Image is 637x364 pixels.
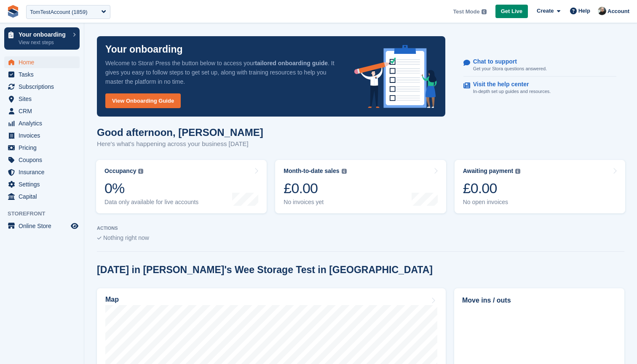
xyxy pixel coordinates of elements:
p: Here's what's happening across your business [DATE] [97,139,263,149]
a: Visit the help center In-depth set up guides and resources. [463,77,616,99]
img: onboarding-info-6c161a55d2c0e0a8cae90662b2fe09162a5109e8cc188191df67fb4f79e88e88.svg [354,45,437,108]
div: £0.00 [284,180,346,197]
span: Invoices [19,130,69,141]
a: menu [4,130,80,141]
p: Your onboarding [19,32,69,37]
a: menu [4,220,80,232]
img: icon-info-grey-7440780725fd019a000dd9b08b2336e03edf1995a4989e88bcd33f0948082b44.svg [342,169,347,174]
a: menu [4,191,80,202]
a: menu [4,166,80,178]
a: menu [4,154,80,166]
span: Create [537,7,554,15]
a: menu [4,93,80,105]
h2: Move ins / outs [462,295,616,306]
strong: tailored onboarding guide [255,60,328,66]
a: menu [4,69,80,80]
div: No invoices yet [284,199,346,206]
p: Your onboarding [105,45,183,54]
a: Chat to support Get your Stora questions answered. [463,54,616,77]
span: Analytics [19,117,69,129]
img: icon-info-grey-7440780725fd019a000dd9b08b2336e03edf1995a4989e88bcd33f0948082b44.svg [138,169,143,174]
h1: Good afternoon, [PERSON_NAME] [97,127,263,138]
img: icon-info-grey-7440780725fd019a000dd9b08b2336e03edf1995a4989e88bcd33f0948082b44.svg [482,9,487,14]
a: Your onboarding View next steps [4,27,80,50]
h2: [DATE] in [PERSON_NAME]'s Wee Storage Test in [GEOGRAPHIC_DATA] [97,264,433,276]
div: Awaiting payment [463,167,514,175]
span: Capital [19,191,69,202]
img: blank_slate_check_icon-ba018cac091ee9be17c0a81a6c232d5eb81de652e7a59be601be346b1b6ddf79.svg [97,236,102,240]
a: menu [4,117,80,129]
div: Month-to-date sales [284,167,339,175]
span: Insurance [19,166,69,178]
span: Storefront [8,210,84,218]
a: Preview store [70,221,80,231]
a: View Onboarding Guide [105,93,181,108]
a: Month-to-date sales £0.00 No invoices yet [275,160,446,213]
img: icon-info-grey-7440780725fd019a000dd9b08b2336e03edf1995a4989e88bcd33f0948082b44.svg [515,169,520,174]
span: Nothing right now [103,234,149,241]
p: Visit the help center [473,81,544,88]
span: Tasks [19,69,69,80]
span: Online Store [19,220,69,232]
img: stora-icon-8386f47178a22dfd0bd8f6a31ec36ba5ce8667c1dd55bd0f319d3a0aa187defe.svg [7,5,19,18]
p: In-depth set up guides and resources. [473,88,551,95]
a: menu [4,81,80,93]
span: Settings [19,178,69,190]
h2: Map [105,296,119,303]
a: Get Live [495,5,528,19]
span: Pricing [19,142,69,154]
a: menu [4,142,80,154]
span: Account [608,7,629,16]
div: £0.00 [463,180,521,197]
p: View next steps [19,39,69,46]
a: menu [4,178,80,190]
span: Home [19,56,69,68]
a: menu [4,105,80,117]
div: TomTestAccount (1859) [30,8,88,16]
span: Get Live [501,7,522,16]
div: Data only available for live accounts [104,199,198,206]
p: Get your Stora questions answered. [473,65,547,72]
span: Coupons [19,154,69,166]
div: No open invoices [463,199,521,206]
span: Sites [19,93,69,105]
span: Help [578,7,590,15]
a: Awaiting payment £0.00 No open invoices [455,160,625,213]
p: Welcome to Stora! Press the button below to access your . It gives you easy to follow steps to ge... [105,58,341,86]
span: Test Mode [453,8,479,16]
div: 0% [104,180,198,197]
a: Occupancy 0% Data only available for live accounts [96,160,267,213]
div: Occupancy [104,167,136,175]
p: Chat to support [473,58,540,65]
p: ACTIONS [97,226,624,231]
a: menu [4,56,80,68]
span: Subscriptions [19,81,69,93]
span: CRM [19,105,69,117]
img: Tom Huddleston [598,7,606,15]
